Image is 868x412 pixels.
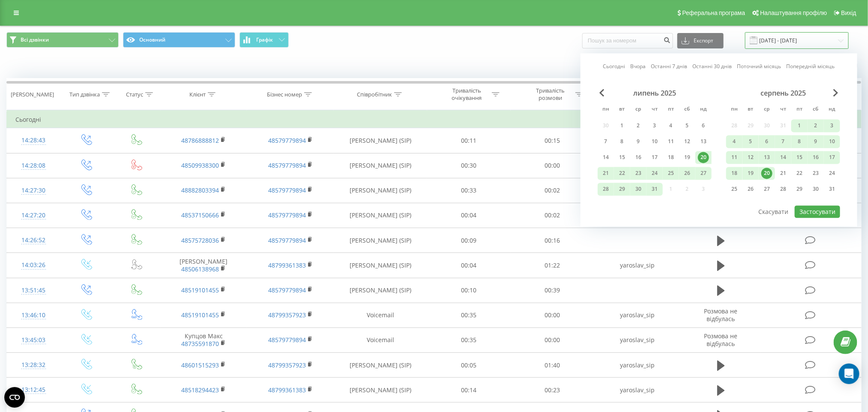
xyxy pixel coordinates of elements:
td: 00:14 [427,378,511,403]
div: 13 [698,136,709,147]
div: 17 [826,152,838,163]
abbr: середа [632,104,645,117]
td: 00:05 [427,353,511,378]
td: [PERSON_NAME] (SIP) [334,353,427,378]
div: 23 [810,168,821,179]
div: 20 [761,168,772,179]
td: 00:16 [511,228,594,253]
div: 19 [745,168,756,179]
div: 22 [794,168,805,179]
div: 19 [682,152,693,163]
div: сб 23 серп 2025 р. [808,167,824,180]
div: пн 14 лип 2025 р. [598,151,614,164]
div: 4 [729,136,740,147]
td: [PERSON_NAME] (SIP) [334,128,427,153]
a: 48882803394 [181,186,219,194]
div: сб 9 серп 2025 р. [808,135,824,148]
div: сб 12 лип 2025 р. [679,135,695,148]
span: Вихід [841,9,856,16]
td: yaroslav_sip [594,253,681,278]
a: 48506138968 [181,265,219,273]
button: Експорт [677,33,724,48]
div: ср 2 лип 2025 р. [630,120,647,132]
div: пт 25 лип 2025 р. [663,167,679,180]
td: 00:35 [427,328,511,352]
div: вт 5 серп 2025 р. [742,135,759,148]
div: 29 [617,184,628,195]
div: 13:12:45 [15,382,51,398]
div: ср 30 лип 2025 р. [630,183,647,196]
td: 00:00 [511,153,594,178]
abbr: субота [681,104,694,117]
div: вт 8 лип 2025 р. [614,135,630,148]
div: чт 28 серп 2025 р. [775,183,791,196]
div: ср 23 лип 2025 р. [630,167,647,180]
td: 00:00 [511,328,594,352]
span: Графік [256,37,273,43]
span: Всі дзвінки [21,36,49,43]
td: 00:30 [427,153,511,178]
td: 01:40 [511,353,594,378]
a: Поточний місяць [737,63,781,71]
div: сб 2 серп 2025 р. [808,120,824,132]
div: пт 8 серп 2025 р. [791,135,808,148]
div: вт 26 серп 2025 р. [742,183,759,196]
td: [PERSON_NAME] (SIP) [334,153,427,178]
a: 48519101455 [181,311,219,319]
td: 00:04 [427,203,511,228]
div: Бізнес номер [267,91,302,98]
div: вт 19 серп 2025 р. [742,167,759,180]
div: пн 25 серп 2025 р. [726,183,742,196]
div: 20 [698,152,709,163]
td: 00:00 [511,303,594,328]
div: 28 [778,184,789,195]
a: Останні 7 днів [651,63,688,71]
div: 13:45:03 [15,332,51,349]
div: чт 24 лип 2025 р. [647,167,663,180]
td: 00:33 [427,178,511,203]
div: чт 31 лип 2025 р. [647,183,663,196]
span: Next Month [833,89,838,97]
span: Реферальна програма [682,9,745,16]
div: 13:46:10 [15,307,51,324]
div: 14 [600,152,611,163]
div: вт 1 лип 2025 р. [614,120,630,132]
td: [PERSON_NAME] (SIP) [334,378,427,403]
a: 48579779894 [268,186,306,194]
div: 12 [682,136,693,147]
div: Open Intercom Messenger [839,364,859,384]
div: 14:27:30 [15,182,51,199]
abbr: вівторок [744,104,757,117]
div: чт 3 лип 2025 р. [647,120,663,132]
div: вт 29 лип 2025 р. [614,183,630,196]
button: Основний [123,32,235,48]
abbr: четвер [648,104,661,117]
span: Розмова не відбулась [704,307,738,323]
td: [PERSON_NAME] (SIP) [334,178,427,203]
div: ср 20 серп 2025 р. [759,167,775,180]
div: 26 [745,184,756,195]
td: yaroslav_sip [594,303,681,328]
div: 6 [761,136,772,147]
td: 00:35 [427,303,511,328]
div: 21 [778,168,789,179]
div: вт 12 серп 2025 р. [742,151,759,164]
div: нд 27 лип 2025 р. [695,167,712,180]
abbr: понеділок [728,104,741,117]
div: пт 1 серп 2025 р. [791,120,808,132]
div: пн 18 серп 2025 р. [726,167,742,180]
div: 14:27:20 [15,207,51,224]
div: вт 22 лип 2025 р. [614,167,630,180]
td: [PERSON_NAME] [160,253,247,278]
td: [PERSON_NAME] (SIP) [334,278,427,303]
div: Співробітник [357,91,392,98]
div: 5 [745,136,756,147]
div: пт 18 лип 2025 р. [663,151,679,164]
div: сб 5 лип 2025 р. [679,120,695,132]
div: 5 [682,120,693,132]
div: сб 16 серп 2025 р. [808,151,824,164]
div: ср 13 серп 2025 р. [759,151,775,164]
td: 01:22 [511,253,594,278]
button: Скасувати [754,206,793,218]
div: чт 17 лип 2025 р. [647,151,663,164]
